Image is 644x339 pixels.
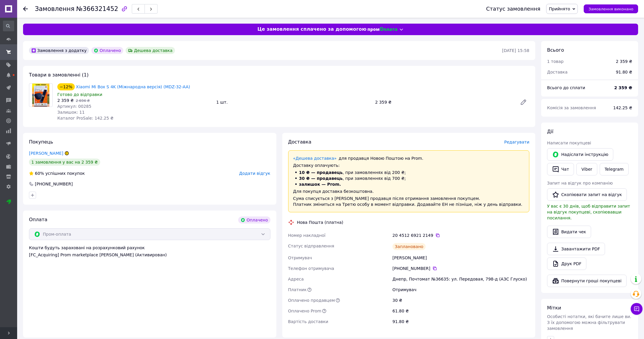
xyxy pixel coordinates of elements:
[29,47,89,54] div: Замовлення з додатку
[373,98,515,106] div: 2 359 ₴
[57,83,75,90] div: −12%
[35,171,44,176] span: 60%
[547,163,574,175] button: Чат
[547,181,613,185] span: Запит на відгук про компанію
[547,314,631,331] span: Особисті нотатки, які бачите лише ви. З їх допомогою можна фільтрувати замовлення
[29,170,85,176] div: успішних покупок
[288,309,322,313] span: Оплачено Prom
[288,298,335,303] span: Оплачено продавцем
[547,148,613,161] button: Надіслати інструкцію
[293,169,525,175] li: , при замовленнях від 200 ₴;
[547,129,553,134] span: Дії
[288,244,334,248] span: Статус відправлення
[288,287,307,292] span: Платник
[257,26,366,33] span: Це замовлення сплачено за допомогою
[29,72,89,78] span: Товари в замовленні (1)
[547,105,596,110] span: Комісія за замовлення
[288,139,312,145] span: Доставка
[57,110,85,115] span: Залишок: 11
[296,219,345,225] div: Нова Пошта (платна)
[600,163,629,175] a: Telegram
[518,96,529,108] a: Редагувати
[76,5,118,12] span: №366321452
[288,255,312,260] span: Отримувач
[239,171,270,176] span: Додати відгук
[616,58,632,64] div: 2 359 ₴
[547,70,567,74] span: Доставка
[288,266,334,271] span: Телефон отримувача
[214,98,373,106] div: 1 шт.
[391,316,531,327] div: 91.80 ₴
[293,156,337,161] a: «Дешева доставка»
[576,163,597,175] a: Viber
[584,4,638,13] button: Замовлення виконано
[299,182,341,187] span: залишок — Prom.
[612,66,636,79] div: 91.80 ₴
[238,216,270,224] div: Оплачено
[391,252,531,263] div: [PERSON_NAME]
[23,6,28,12] div: Повернутися назад
[631,303,643,315] button: Чат з покупцем
[549,6,570,11] span: Прийнято
[29,217,47,222] span: Оплата
[299,176,343,181] span: 30 ₴ — продавець
[288,319,328,324] span: Вартість доставки
[57,92,102,97] span: Готово до відправки
[57,116,113,120] span: Каталог ProSale: 142.25 ₴
[29,151,63,156] a: [PERSON_NAME]
[34,181,73,187] div: [PHONE_NUMBER]
[547,141,591,145] span: Написати покупцеві
[391,274,531,284] div: Днепр, Почтомат №36635: ул. Передовая, 798-д (АЗС Глуско)
[547,188,627,201] button: Скопіювати запит на відгук
[547,243,605,255] a: Завантажити PDF
[547,85,585,90] span: Всього до сплати
[76,99,90,103] span: 2 694 ₴
[547,204,630,220] span: У вас є 30 днів, щоб відправити запит на відгук покупцеві, скопіювавши посилання.
[293,188,525,194] div: Для покупця доставка безкоштовна.
[126,47,175,54] div: Дешева доставка
[547,257,586,270] a: Друк PDF
[613,105,632,110] span: 142.25 ₴
[391,306,531,316] div: 61.80 ₴
[392,243,426,250] div: Заплановано
[502,48,529,53] time: [DATE] 15:58
[57,98,74,103] span: 2 359 ₴
[547,226,591,238] button: Видати чек
[293,175,525,181] li: , при замовленнях від 700 ₴;
[392,232,529,238] div: 20 4512 6921 2149
[392,265,529,271] div: [PHONE_NUMBER]
[391,284,531,295] div: Отримувач
[35,5,74,12] span: Замовлення
[288,233,326,238] span: Номер накладної
[547,47,564,53] span: Всього
[391,295,531,306] div: 30 ₴
[288,277,304,281] span: Адреса
[299,170,343,175] span: 10 ₴ — продавець
[547,275,627,287] button: Повернути гроші покупцеві
[588,7,633,11] span: Замовлення виконано
[293,195,525,207] div: Сума списується з [PERSON_NAME] продавця після отримання замовлення покупцем. Платник зміниться н...
[29,139,53,145] span: Покупець
[486,6,541,12] div: Статус замовлення
[504,140,529,144] span: Редагувати
[57,104,91,109] span: Артикул: 00285
[76,84,190,89] a: Xiaomi Mi Box S 4K (Міжнародна версія) (MDZ-32-AA)
[29,245,270,258] div: Кошти будуть зараховані на розрахунковий рахунок
[547,305,561,311] span: Мітки
[614,85,632,90] b: 2 359 ₴
[91,47,123,54] div: Оплачено
[293,162,525,168] div: Доставку оплачують:
[29,252,270,258] div: [FC_Acquiring] Prom marketplace [PERSON_NAME] (Активирован)
[293,155,525,161] div: для продавця Новою Поштою на Prom.
[32,84,50,107] img: Xiaomi Mi Box S 4K (Міжнародна версія) (MDZ-32-AA)
[29,159,100,166] div: 1 замовлення у вас на 2 359 ₴
[547,59,564,64] span: 1 товар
